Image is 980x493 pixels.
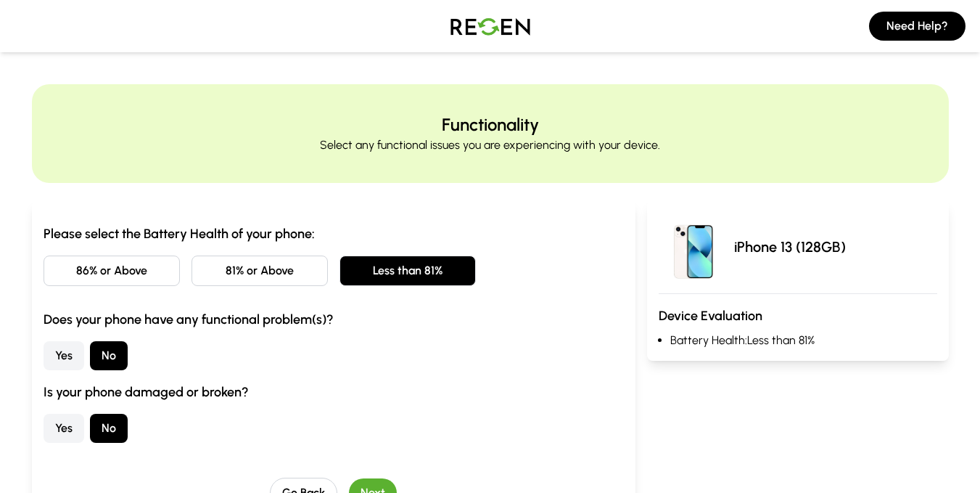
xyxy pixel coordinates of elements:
[869,12,965,41] button: Need Help?
[44,382,624,402] h3: Is your phone damaged or broken?
[44,256,180,286] button: 86% or Above
[44,341,84,370] button: Yes
[670,332,937,349] li: Battery Health: Less than 81%
[90,414,128,443] button: No
[44,224,624,244] h3: Please select the Battery Health of your phone:
[44,414,84,443] button: Yes
[90,341,128,370] button: No
[44,309,624,330] h3: Does your phone have any functional problem(s)?
[440,6,541,46] img: Logo
[659,212,728,282] img: iPhone 13
[320,137,660,154] p: Select any functional issues you are experiencing with your device.
[442,113,539,137] h2: Functionality
[192,256,328,286] button: 81% or Above
[659,306,937,326] h3: Device Evaluation
[339,256,476,286] button: Less than 81%
[734,237,846,257] p: iPhone 13 (128GB)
